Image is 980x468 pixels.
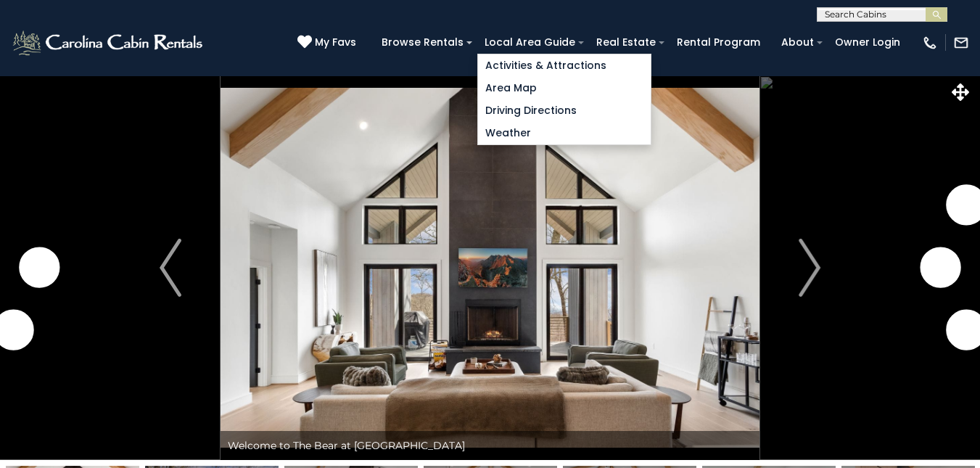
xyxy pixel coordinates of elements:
span: My Favs [315,35,356,50]
a: Browse Rentals [374,31,471,54]
img: mail-regular-white.png [953,35,969,51]
img: phone-regular-white.png [922,35,938,51]
a: Local Area Guide [477,31,582,54]
button: Next [759,75,860,460]
div: Welcome to The Bear at [GEOGRAPHIC_DATA] [221,431,759,460]
a: Weather [478,122,651,144]
a: Owner Login [828,31,907,54]
a: Rental Program [670,31,767,54]
a: My Favs [297,35,360,51]
a: Driving Directions [478,99,651,122]
button: Previous [120,75,221,460]
a: Activities & Attractions [478,54,651,77]
a: Real Estate [589,31,663,54]
a: Area Map [478,77,651,99]
img: White-1-2.png [11,28,207,57]
img: arrow [799,239,820,297]
img: arrow [160,239,181,297]
a: About [774,31,821,54]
